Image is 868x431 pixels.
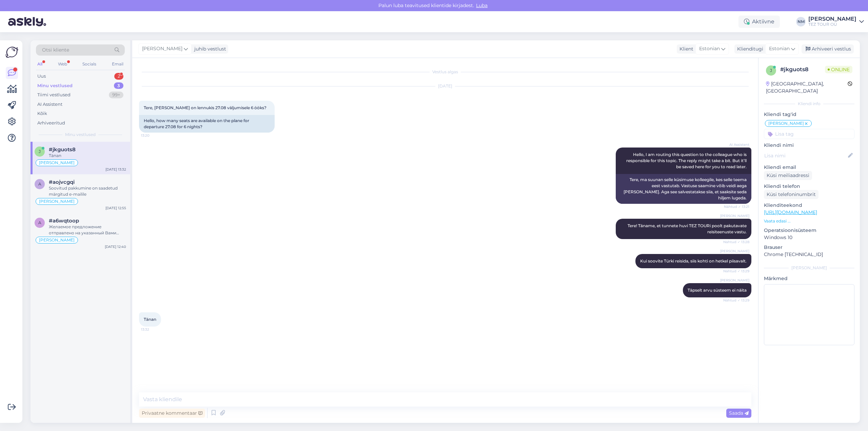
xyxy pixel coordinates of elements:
input: Lisa tag [764,129,854,139]
span: j [770,68,772,73]
div: # jkguots8 [780,65,825,74]
span: Nähtud ✓ 13:29 [723,298,749,303]
p: Kliendi telefon [764,183,854,190]
span: Luba [474,2,490,8]
span: Nähtud ✓ 13:29 [723,269,749,274]
span: Tere! Täname, et tunnete huvi TEZ TOURi poolt pakutavate reisiteenuste vastu. [628,223,748,234]
span: 13:32 [141,327,166,332]
div: Kõik [37,110,47,117]
div: [DATE] 12:55 [105,205,126,211]
p: Vaata edasi ... [764,218,854,224]
div: [PERSON_NAME] [808,16,856,22]
span: 13:20 [141,133,166,138]
div: Tänan [49,153,126,159]
p: Kliendi email [764,164,854,171]
span: #a6wqtoop [49,218,79,224]
span: Kui soovite Türki reisida, siis kohti on hetkel piisavalt. [640,258,747,263]
img: Askly Logo [5,46,18,59]
span: [PERSON_NAME] [39,161,75,165]
span: Estonian [769,45,790,53]
div: TEZ TOUR OÜ [808,22,856,27]
span: [PERSON_NAME] [720,249,749,254]
div: Web [57,60,68,68]
span: [PERSON_NAME] [142,45,182,53]
div: Klient [677,45,693,53]
div: Желаемое предложение отправлено на указанный Вами электронный адрес. [49,224,126,236]
div: Vestlus algas [139,69,751,75]
span: #jkguots8 [49,146,76,153]
div: [PERSON_NAME] [764,265,854,271]
span: Nähtud ✓ 13:28 [723,239,749,244]
span: Tere, [PERSON_NAME] on lennukis 27.08 väljumisele 6 ööks? [144,105,267,110]
span: AI Assistent [724,142,749,147]
div: Email [111,60,125,68]
p: Kliendi tag'id [764,111,854,118]
span: [PERSON_NAME] [720,278,749,283]
span: [PERSON_NAME] [768,121,804,125]
div: AI Assistent [37,101,62,108]
div: [GEOGRAPHIC_DATA], [GEOGRAPHIC_DATA] [766,80,848,95]
div: Tiimi vestlused [37,92,71,98]
div: Privaatne kommentaar [139,409,205,418]
div: juhib vestlust [192,45,226,53]
div: Arhiveeri vestlus [802,44,854,54]
span: [PERSON_NAME] [720,213,749,218]
div: NM [796,17,806,26]
div: Aktiivne [738,16,780,28]
span: [PERSON_NAME] [39,238,75,242]
span: Estonian [699,45,720,53]
div: Tere, ma suunan selle küsimuse kolleegile, kes selle teema eest vastutab. Vastuse saamine võib ve... [616,174,751,204]
span: a [38,181,41,187]
div: [DATE] 12:40 [105,244,126,249]
p: Brauser [764,244,854,251]
p: Kliendi nimi [764,142,854,149]
div: 2 [114,73,123,80]
span: Tänan [144,317,156,322]
div: Soovitud pakkumine on saadetud märgitud e-mailile [49,185,126,197]
span: Saada [729,410,749,416]
span: #aojvcgqi [49,179,75,185]
span: [PERSON_NAME] [39,199,75,203]
div: Hello, how many seats are available on the plane for departure 27.08 for 6 nights? [139,115,275,133]
div: Kliendi info [764,101,854,107]
div: All [36,60,44,68]
span: Täpselt arvu süsteem ei näita [688,288,747,293]
div: Klienditugi [734,45,763,53]
p: Chrome [TECHNICAL_ID] [764,251,854,258]
div: Küsi meiliaadressi [764,171,812,180]
a: [PERSON_NAME]TEZ TOUR OÜ [808,16,864,27]
div: Uus [37,73,46,80]
span: Online [825,66,852,73]
div: Socials [81,60,98,68]
div: Arhiveeritud [37,120,65,126]
span: Nähtud ✓ 13:21 [724,204,749,209]
a: [URL][DOMAIN_NAME] [764,209,817,215]
p: Operatsioonisüsteem [764,227,854,234]
div: [DATE] [139,83,751,89]
input: Lisa nimi [764,152,847,159]
span: j [39,149,41,154]
div: Minu vestlused [37,82,73,89]
div: Küsi telefoninumbrit [764,190,818,199]
div: 99+ [109,92,123,98]
div: 3 [114,82,123,89]
p: Klienditeekond [764,202,854,209]
div: [DATE] 13:32 [105,167,126,172]
span: Minu vestlused [65,132,96,138]
p: Märkmed [764,275,854,282]
span: Otsi kliente [42,46,69,54]
span: Hello, I am routing this question to the colleague who is responsible for this topic. The reply m... [626,152,748,169]
p: Windows 10 [764,234,854,241]
span: a [38,220,41,225]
